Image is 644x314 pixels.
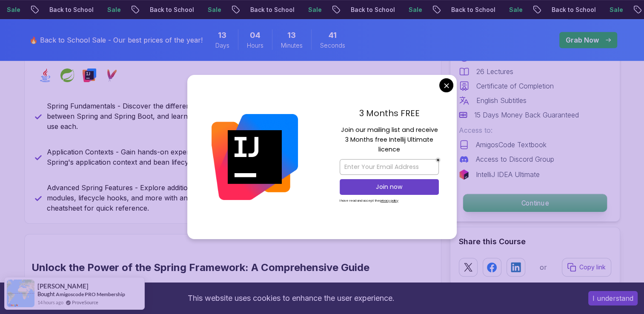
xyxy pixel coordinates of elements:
[459,169,469,180] img: jetbrains logo
[287,29,296,41] span: 13 Minutes
[38,69,52,82] img: java logo
[37,299,63,306] span: 14 hours ago
[459,125,611,135] p: Access to:
[541,6,599,14] p: Back to School
[398,6,426,14] p: Sale
[97,6,124,14] p: Sale
[83,69,96,82] img: intellij logo
[47,147,228,167] p: Application Contexts - Gain hands-on experience with Spring's application context and bean lifecy...
[31,261,394,274] h2: Unlock the Power of the Spring Framework: A Comprehensive Guide
[215,41,229,50] span: Days
[47,101,228,131] p: Spring Fundamentals - Discover the differences between Spring and Spring Boot, and learn when to ...
[6,289,575,308] div: This website uses cookies to enhance the user experience.
[476,154,554,164] p: Access to Discord Group
[37,291,55,297] span: Bought
[47,183,228,213] p: Advanced Spring Features - Explore additional modules, lifecycle hooks, and more with an annotati...
[298,6,325,14] p: Sale
[579,263,606,271] p: Copy link
[329,29,337,41] span: 41 Seconds
[140,6,197,14] p: Back to School
[29,35,203,45] p: 🔥 Back to School Sale - Our best prices of the year!
[56,291,125,297] a: Amigoscode PRO Membership
[476,169,540,180] p: IntelliJ IDEA Ultimate
[37,283,89,290] span: [PERSON_NAME]
[320,41,345,50] span: Seconds
[281,41,303,50] span: Minutes
[441,6,499,14] p: Back to School
[474,110,579,120] p: 15 Days Money Back Guaranteed
[197,6,225,14] p: Sale
[247,41,263,50] span: Hours
[476,66,513,77] p: 26 Lectures
[599,6,627,14] p: Sale
[240,6,298,14] p: Back to School
[72,299,98,306] a: ProveSource
[341,6,398,14] p: Back to School
[476,140,547,150] p: AmigosCode Textbook
[562,258,611,277] button: Copy link
[476,95,527,106] p: English Subtitles
[463,194,607,212] p: Continue
[459,236,611,248] h2: Share this Course
[566,35,599,45] p: Grab Now
[218,29,226,41] span: 13 Days
[499,6,526,14] p: Sale
[540,262,547,272] p: or
[7,280,34,307] img: provesource social proof notification image
[476,81,554,91] p: Certificate of Completion
[588,291,638,305] button: Accept cookies
[39,6,97,14] p: Back to School
[462,194,607,212] button: Continue
[250,29,260,41] span: 4 Hours
[60,69,74,82] img: spring logo
[105,69,118,82] img: maven logo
